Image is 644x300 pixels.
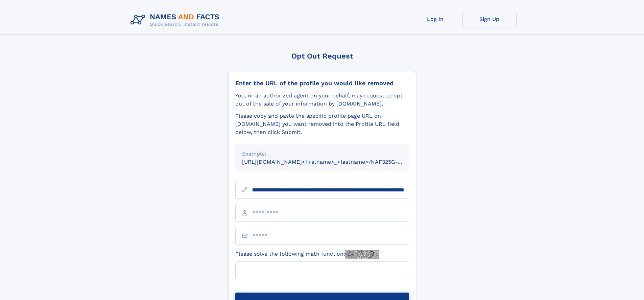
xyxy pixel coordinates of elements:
[235,112,409,136] div: Please copy and paste the specific profile page URL on [DOMAIN_NAME] you want removed into the Pr...
[228,52,416,60] div: Opt Out Request
[462,11,517,27] a: Sign Up
[128,11,225,29] img: Logo Names and Facts
[242,159,422,165] small: [URL][DOMAIN_NAME]<firstname>_<lastname>/NAF325G-xxxxxxxx
[242,150,402,158] div: Example:
[408,11,462,27] a: Log In
[235,250,379,259] label: Please solve the following math function:
[235,92,409,108] div: You, or an authorized agent on your behalf, may request to opt-out of the sale of your informatio...
[235,79,409,87] div: Enter the URL of the profile you would like removed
